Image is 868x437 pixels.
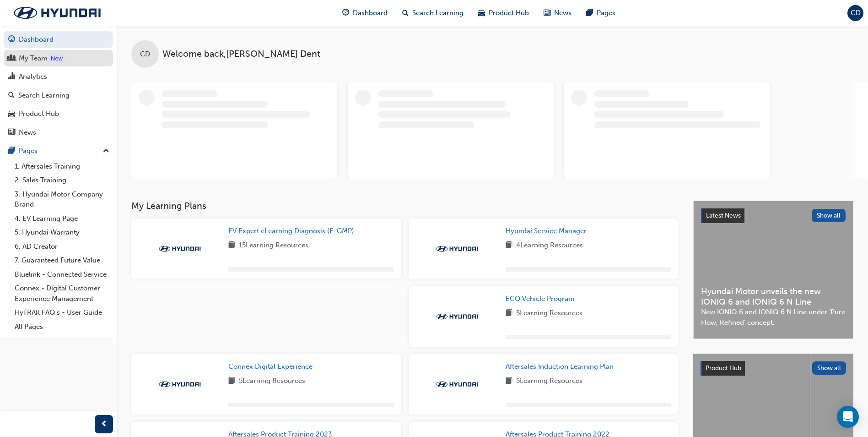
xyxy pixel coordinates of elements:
[228,227,354,235] span: EV Expert eLearning Diagnosis (E-GMP)
[8,36,15,44] span: guage-icon
[471,4,536,22] a: car-iconProduct Hub
[489,8,529,18] span: Product Hub
[506,376,512,387] span: book-icon
[239,376,305,387] span: 5 Learning Resources
[4,124,113,141] a: News
[851,8,861,18] span: CD
[103,145,109,157] span: up-icon
[8,110,15,118] span: car-icon
[506,295,575,303] span: ECO Vehicle Program
[516,240,583,251] span: 4 Learning Resources
[8,129,15,137] span: news-icon
[228,362,313,371] span: Connex Digital Experience
[162,49,320,60] span: Welcome back , [PERSON_NAME] Dent
[837,406,859,428] div: Open Intercom Messenger
[49,54,65,63] div: Tooltip anchor
[19,71,47,82] div: Analytics
[4,87,113,104] a: Search Learning
[516,308,582,319] span: 5 Learning Resources
[586,7,593,19] span: pages-icon
[8,92,15,100] span: search-icon
[11,253,113,268] a: 7. Guaranteed Future Value
[506,227,587,235] span: Hyundai Service Manager
[239,240,308,251] span: 15 Learning Resources
[335,4,395,22] a: guage-iconDashboard
[19,53,48,64] div: My Team
[4,142,113,159] button: Pages
[131,201,679,211] h3: My Learning Plans
[353,8,388,18] span: Dashboard
[516,376,582,387] span: 5 Learning Resources
[11,306,113,320] a: HyTRAK FAQ's - User Guide
[140,49,150,60] span: CD
[228,240,235,251] span: book-icon
[597,8,615,18] span: Pages
[11,159,113,174] a: 1. Aftersales Training
[11,212,113,226] a: 4. EV Learning Page
[228,376,235,387] span: book-icon
[4,105,113,122] a: Product Hub
[4,29,113,142] button: DashboardMy TeamAnalyticsSearch LearningProduct HubNews
[412,8,464,18] span: Search Learning
[506,240,512,251] span: book-icon
[579,4,623,22] a: pages-iconPages
[11,225,113,240] a: 5. Hyundai Warranty
[8,73,15,81] span: chart-icon
[432,312,482,321] img: Trak
[19,127,36,138] div: News
[155,380,205,389] img: Trak
[701,208,846,223] a: Latest NewsShow all
[432,244,482,253] img: Trak
[544,7,550,19] span: news-icon
[8,147,15,155] span: pages-icon
[19,109,59,119] div: Product Hub
[19,146,38,156] div: Pages
[155,244,205,253] img: Trak
[11,268,113,282] a: Bluelink - Connected Service
[506,362,614,371] span: Aftersales Induction Learning Plan
[506,361,617,372] a: Aftersales Induction Learning Plan
[395,4,471,22] a: search-iconSearch Learning
[4,31,113,48] a: Dashboard
[432,380,482,389] img: Trak
[11,240,113,254] a: 6. AD Creator
[4,68,113,85] a: Analytics
[228,226,358,236] a: EV Expert eLearning Diagnosis (E-GMP)
[11,187,113,212] a: 3. Hyundai Motor Company Brand
[228,361,316,372] a: Connex Digital Experience
[402,7,409,19] span: search-icon
[554,8,571,18] span: News
[812,361,846,375] button: Show all
[11,173,113,187] a: 2. Sales Training
[11,320,113,334] a: All Pages
[812,209,846,222] button: Show all
[693,201,853,339] a: Latest NewsShow allHyundai Motor unveils the new IONIQ 6 and IONIQ 6 N LineNew IONIQ 6 and IONIQ ...
[18,90,70,101] div: Search Learning
[5,3,110,22] img: Trak
[478,7,485,19] span: car-icon
[101,419,108,430] span: prev-icon
[11,281,113,306] a: Connex - Digital Customer Experience Management
[706,364,741,372] span: Product Hub
[701,307,846,328] span: New IONIQ 6 and IONIQ 6 N Line under ‘Pure Flow, Refined’ concept.
[706,212,741,219] span: Latest News
[506,308,512,319] span: book-icon
[701,286,846,307] span: Hyundai Motor unveils the new IONIQ 6 and IONIQ 6 N Line
[847,5,863,21] button: CD
[4,50,113,67] a: My Team
[506,294,578,304] a: ECO Vehicle Program
[536,4,579,22] a: news-iconNews
[506,226,590,236] a: Hyundai Service Manager
[8,55,15,63] span: people-icon
[342,7,349,19] span: guage-icon
[701,361,846,376] a: Product HubShow all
